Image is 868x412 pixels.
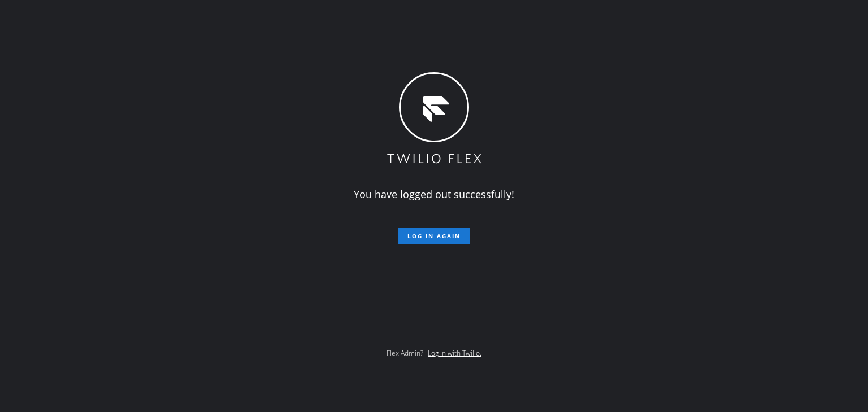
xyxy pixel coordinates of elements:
[428,348,481,358] a: Log in with Twilio.
[398,228,470,244] button: Log in again
[387,348,423,358] span: Flex Admin?
[354,187,514,201] span: You have logged out successfully!
[407,232,461,240] span: Log in again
